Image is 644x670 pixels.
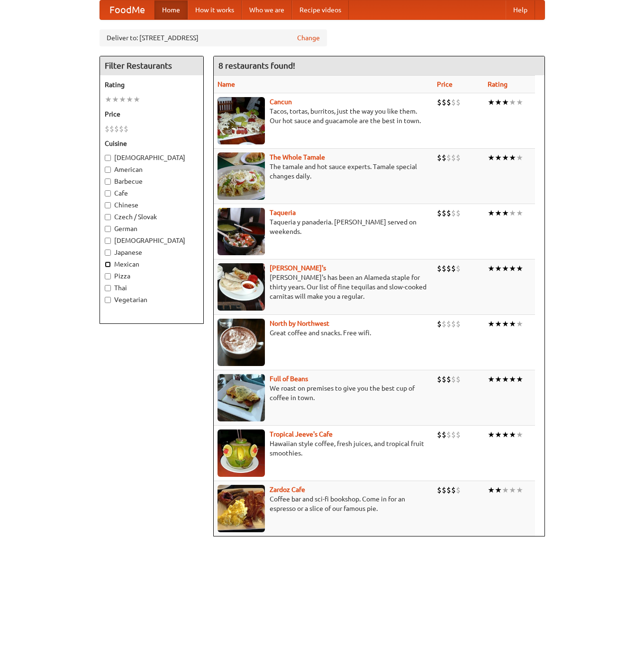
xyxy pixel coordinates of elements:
[218,208,265,255] img: taqueria.jpg
[270,486,305,493] a: Zardoz Cafe
[451,485,456,495] li: $
[495,374,502,384] li: ★
[105,259,199,269] label: Mexican
[218,152,265,200] img: wholetamale.jpg
[218,80,235,88] a: Name
[270,320,329,327] b: North by Northwest
[442,319,446,329] li: $
[495,97,502,107] li: ★
[488,97,495,107] li: ★
[488,80,508,88] a: Rating
[188,0,242,19] a: How it works
[105,153,199,162] label: [DEMOGRAPHIC_DATA]
[502,208,509,218] li: ★
[451,208,456,218] li: $
[446,485,451,495] li: $
[100,56,203,75] h4: Filter Restaurants
[495,208,502,218] li: ★
[437,485,442,495] li: $
[292,0,349,19] a: Recipe videos
[105,190,111,197] input: Cafe
[105,155,111,161] input: [DEMOGRAPHIC_DATA]
[109,124,114,134] li: $
[437,263,442,274] li: $
[446,429,451,440] li: $
[105,271,199,281] label: Pizza
[516,429,523,440] li: ★
[446,319,451,329] li: $
[442,374,446,384] li: $
[105,273,111,279] input: Pizza
[105,94,112,105] li: ★
[218,263,265,311] img: pedros.jpg
[446,374,451,384] li: $
[218,97,265,144] img: cancun.jpg
[270,98,292,106] b: Cancun
[218,107,429,125] p: Tacos, tortas, burritos, just the way you like them. Our hot sauce and guacamole are the best in ...
[442,429,446,440] li: $
[456,208,461,218] li: $
[105,236,199,245] label: [DEMOGRAPHIC_DATA]
[495,319,502,329] li: ★
[488,429,495,440] li: ★
[516,208,523,218] li: ★
[509,374,516,384] li: ★
[456,152,461,163] li: $
[105,179,111,185] input: Barbecue
[437,374,442,384] li: $
[446,208,451,218] li: $
[270,209,296,216] a: Taqueria
[105,261,111,268] input: Mexican
[105,177,199,186] label: Barbecue
[446,263,451,274] li: $
[509,485,516,495] li: ★
[451,374,456,384] li: $
[105,165,199,174] label: American
[218,61,295,70] ng-pluralize: 8 restaurants found!
[495,485,502,495] li: ★
[154,0,188,19] a: Home
[456,263,461,274] li: $
[126,94,133,105] li: ★
[442,263,446,274] li: $
[488,485,495,495] li: ★
[516,374,523,384] li: ★
[451,263,456,274] li: $
[112,94,119,105] li: ★
[297,33,320,43] a: Change
[270,264,326,272] b: [PERSON_NAME]'s
[502,263,509,274] li: ★
[105,214,111,220] input: Czech / Slovak
[218,439,429,458] p: Hawaiian style coffee, fresh juices, and tropical fruit smoothies.
[218,328,429,338] p: Great coffee and snacks. Free wifi.
[502,485,509,495] li: ★
[437,152,442,163] li: $
[495,152,502,163] li: ★
[270,430,333,438] a: Tropical Jeeve's Cafe
[495,263,502,274] li: ★
[105,238,111,244] input: [DEMOGRAPHIC_DATA]
[105,139,199,148] h5: Cuisine
[502,97,509,107] li: ★
[105,212,199,222] label: Czech / Slovak
[488,319,495,329] li: ★
[437,97,442,107] li: $
[105,297,111,303] input: Vegetarian
[270,153,325,161] a: The Whole Tamale
[456,429,461,440] li: $
[495,429,502,440] li: ★
[105,188,199,198] label: Cafe
[442,208,446,218] li: $
[270,375,308,383] b: Full of Beans
[119,94,126,105] li: ★
[509,319,516,329] li: ★
[488,263,495,274] li: ★
[502,152,509,163] li: ★
[451,319,456,329] li: $
[442,97,446,107] li: $
[133,94,140,105] li: ★
[451,97,456,107] li: $
[105,248,199,257] label: Japanese
[218,374,265,421] img: beans.jpg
